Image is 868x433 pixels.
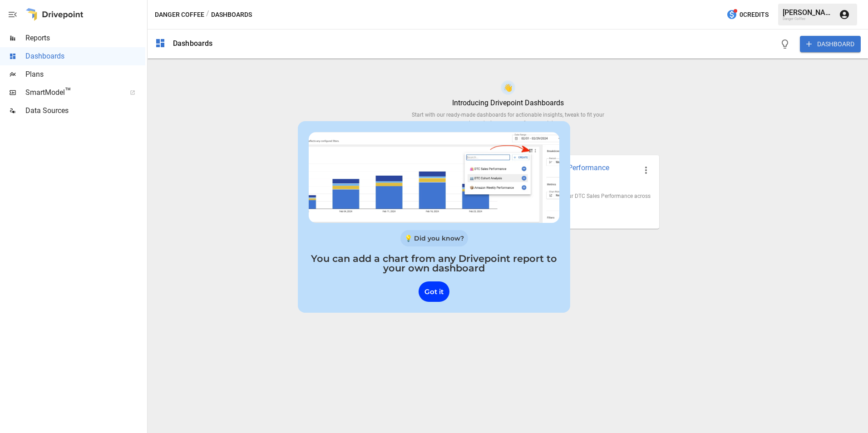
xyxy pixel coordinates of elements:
[404,111,612,127] div: Start with our ready-made dashboards for actionable insights, tweak to fit your goals, or design ...
[25,87,120,98] span: SmartModel
[25,105,145,116] span: Data Sources
[25,33,145,44] span: Reports
[65,86,71,97] span: ™
[518,193,651,206] div: View and analyze your DTC Sales Performance across products.
[503,84,513,92] div: 👋
[25,51,145,62] span: Dashboards
[155,9,204,20] button: Danger Coffee
[173,39,213,48] div: Dashboards
[25,69,145,80] span: Plans
[452,98,564,107] div: Introducing Drivepoint Dashboards
[533,173,637,178] span: BY DRIVEPOINT
[800,36,861,52] button: DASHBOARD
[783,17,833,21] div: Danger Coffee
[533,163,637,173] span: DTC Sales Performance
[206,9,209,20] div: /
[783,8,833,17] div: [PERSON_NAME]
[723,6,772,23] button: 0Credits
[740,9,769,20] span: 0 Credits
